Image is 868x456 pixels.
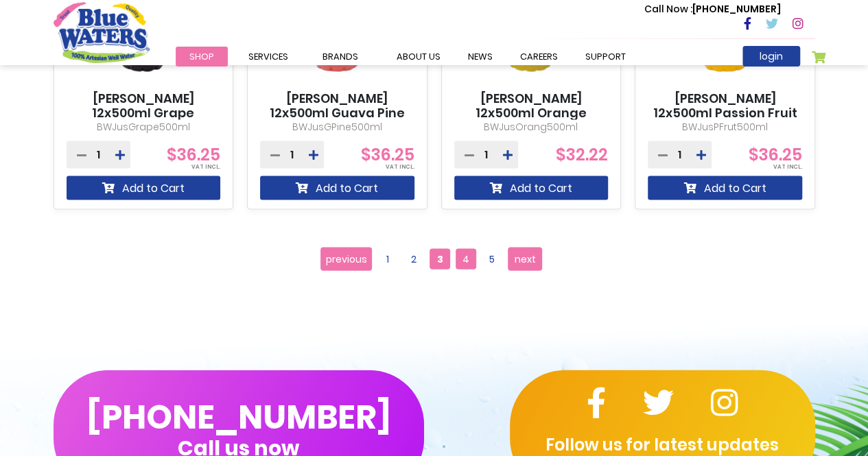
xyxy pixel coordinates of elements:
a: 4 [456,249,476,269]
span: $36.25 [749,143,802,166]
span: Call Now : [644,2,692,16]
span: Call us now [178,444,299,452]
a: support [572,47,640,67]
p: BWJusGrape500ml [67,120,221,134]
button: Add to Cart [260,176,414,200]
span: $36.25 [361,143,414,166]
span: previous [326,249,367,269]
p: BWJusGPine500ml [260,120,414,134]
a: previous [320,248,372,271]
a: store logo [54,2,150,62]
p: BWJusPFrut500ml [648,120,802,134]
span: 3 [430,249,450,269]
a: careers [506,47,572,67]
p: BWJusOrang500ml [454,120,609,134]
span: Services [248,50,288,63]
span: next [515,249,536,269]
a: [PERSON_NAME] 12x500ml Orange [454,91,609,121]
a: News [454,47,506,67]
p: [PHONE_NUMBER] [644,2,781,16]
a: [PERSON_NAME] 12x500ml Guava Pine [260,91,414,121]
a: 2 [403,249,424,269]
span: $32.22 [556,143,608,166]
a: [PERSON_NAME] 12x500ml Passion Fruit [648,91,802,121]
span: Shop [189,50,214,63]
a: about us [383,47,454,67]
a: 1 [377,249,398,269]
a: 5 [482,249,502,269]
span: Brands [322,50,358,63]
button: Add to Cart [454,176,609,200]
span: $36.25 [167,143,220,166]
button: Add to Cart [648,176,802,200]
a: next [508,248,542,271]
a: login [742,46,800,67]
a: [PERSON_NAME] 12x500ml Grape [67,91,221,121]
button: Add to Cart [67,176,221,200]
